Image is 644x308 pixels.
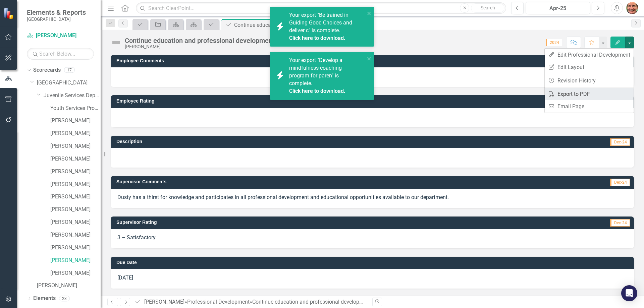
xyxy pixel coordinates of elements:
h3: Due Date [116,260,631,265]
span: [DATE] [117,274,133,281]
a: [PERSON_NAME] [50,269,101,277]
span: Your export "Be trained in Guiding Good Choices and deliver c" is complete. [289,12,363,42]
input: Search ClearPoint... [136,2,506,14]
a: [PERSON_NAME] [50,244,101,252]
a: [PERSON_NAME] [50,117,101,125]
div: » » [135,298,367,306]
a: [PERSON_NAME] [50,219,101,226]
span: Your export "Develop a mindfulness coaching program for paren" is complete. [289,57,363,95]
div: Continue education and professional development on prevention efforts [234,21,287,29]
h3: Description [116,139,403,144]
a: Youth Services Program [50,105,101,112]
img: Not Defined [111,37,121,48]
div: Open Intercom Messenger [621,285,637,301]
div: 17 [64,67,75,73]
img: ClearPoint Strategy [3,8,15,19]
a: Juvenile Services Department [44,92,101,100]
a: Scorecards [33,66,61,74]
span: Dec-24 [610,179,630,186]
a: Export to PDF [545,88,634,100]
button: Search [471,3,504,13]
a: Elements [33,295,56,302]
button: Apr-25 [526,2,590,14]
a: Click here to download. [289,88,345,94]
button: close [367,55,372,62]
img: Kari Commerford [626,2,638,14]
small: [GEOGRAPHIC_DATA] [27,16,86,22]
a: [GEOGRAPHIC_DATA] [37,79,101,87]
a: [PERSON_NAME] [50,130,101,137]
a: Edit Professional Development [545,49,634,61]
a: Professional Development [187,299,250,305]
span: Elements & Reports [27,8,86,16]
div: Apr-25 [528,4,588,12]
a: [PERSON_NAME] [50,206,101,213]
a: Click here to download. [289,35,345,41]
a: [PERSON_NAME] [50,181,101,188]
span: 3 – Satisfactory [117,234,156,241]
h3: Employee Rating [116,99,451,104]
a: [PERSON_NAME] [50,142,101,150]
a: [PERSON_NAME] [50,231,101,239]
span: 2024 [546,39,562,46]
span: Dec-24 [610,138,630,146]
a: [PERSON_NAME] [27,32,94,40]
div: [PERSON_NAME] [125,44,339,49]
a: [PERSON_NAME] [50,168,101,176]
h3: Supervisor Rating [116,220,458,225]
span: Dec-24 [610,219,630,227]
a: [PERSON_NAME] [50,193,101,201]
div: Continue education and professional development on prevention efforts [125,37,339,44]
div: Continue education and professional development on prevention efforts [252,299,422,305]
span: Search [481,5,495,10]
input: Search Below... [27,48,94,60]
h3: Supervisor Comments [116,179,481,184]
a: Edit Layout [545,61,634,73]
a: [PERSON_NAME] [50,257,101,264]
h3: Employee Comments [116,58,476,63]
a: Revision History [545,74,634,87]
button: close [367,9,372,17]
p: Dusty has a thirst for knowledge and participates in all professional development and educational... [117,194,627,201]
a: [PERSON_NAME] [50,155,101,163]
a: Email Page [545,100,634,113]
a: [PERSON_NAME] [37,282,101,290]
div: 23 [59,296,70,301]
a: [PERSON_NAME] [144,299,184,305]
